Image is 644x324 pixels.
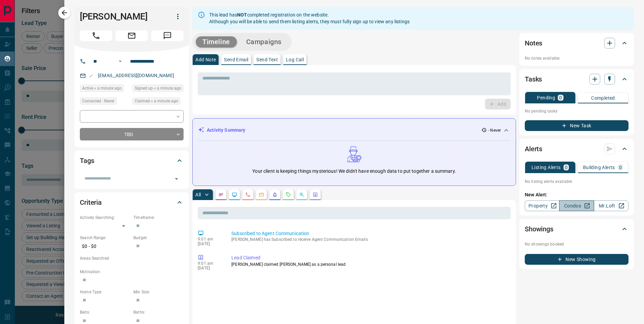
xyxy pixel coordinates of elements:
[80,194,184,210] div: Criteria
[594,200,629,211] a: Mr.Loft
[80,197,102,208] h2: Criteria
[198,261,221,266] p: 9:01 am
[525,241,629,247] p: No showings booked
[133,215,184,221] p: Timeframe:
[525,120,629,131] button: New Task
[132,85,184,94] div: Fri Aug 15 2025
[209,9,410,28] div: This lead has completed registration on the website. Although you will be able to send them listi...
[132,97,184,107] div: Fri Aug 15 2025
[135,98,178,104] span: Claimed < a minute ago
[89,73,93,78] svg: Email Valid
[525,74,542,85] h2: Tasks
[532,165,561,170] p: Listing Alerts
[525,55,629,61] p: No notes available
[80,235,130,241] p: Search Range:
[80,269,184,275] p: Motivation:
[80,289,130,295] p: Home Type:
[256,57,278,62] p: Send Text
[313,192,318,197] svg: Agent Actions
[525,106,629,116] p: No pending tasks
[80,241,130,252] p: $0 - $0
[488,127,501,133] p: - Never
[195,57,216,62] p: Add Note
[82,85,122,92] span: Active < a minute ago
[525,38,542,48] h2: Notes
[525,35,629,51] div: Notes
[239,36,288,47] button: Campaigns
[525,221,629,237] div: Showings
[559,200,594,211] a: Condos
[195,192,201,197] p: All
[135,85,181,92] span: Signed up < a minute ago
[80,85,129,94] div: Fri Aug 15 2025
[80,309,130,315] p: Beds:
[525,200,559,211] a: Property
[525,254,629,265] button: New Showing
[232,192,237,197] svg: Lead Browsing Activity
[196,36,237,47] button: Timeline
[231,261,508,267] p: [PERSON_NAME] claimed [PERSON_NAME] as a personal lead
[80,128,184,140] div: TBD
[237,12,247,18] strong: NOT
[537,95,555,100] p: Pending
[80,155,94,166] h2: Tags
[245,192,251,197] svg: Calls
[591,96,615,100] p: Completed
[116,30,148,41] span: Email
[525,179,629,185] p: No listing alerts available
[525,224,553,234] h2: Showings
[133,235,184,241] p: Budget:
[133,289,184,295] p: Min Size:
[172,174,181,184] button: Open
[82,98,115,104] span: Contacted - Never
[231,230,508,237] p: Subscribed to Agent Communication
[198,266,221,270] p: [DATE]
[116,57,124,65] button: Open
[80,255,184,261] p: Areas Searched:
[133,309,184,315] p: Baths:
[565,165,568,170] p: 0
[286,192,291,197] svg: Requests
[198,237,221,241] p: 9:01 am
[525,71,629,87] div: Tasks
[98,73,174,78] a: [EMAIL_ADDRESS][DOMAIN_NAME]
[299,192,304,197] svg: Opportunities
[559,95,562,100] p: 0
[286,57,304,62] p: Log Call
[207,127,245,134] p: Activity Summary
[231,254,508,261] p: Lead Claimed
[218,192,224,197] svg: Notes
[80,153,184,169] div: Tags
[198,124,510,136] div: Activity Summary- Never
[259,192,264,197] svg: Emails
[583,165,615,170] p: Building Alerts
[198,241,221,246] p: [DATE]
[272,192,278,197] svg: Listing Alerts
[619,165,622,170] p: 0
[80,30,112,41] span: Call
[525,191,629,198] p: New Alert:
[525,141,629,157] div: Alerts
[80,11,162,22] h1: [PERSON_NAME]
[80,215,130,221] p: Actively Searching:
[231,237,508,242] p: [PERSON_NAME] has Subscribed to receive Agent Communication Emails
[224,57,248,62] p: Send Email
[252,168,456,175] p: Your client is keeping things mysterious! We didn't have enough data to put together a summary.
[151,30,184,41] span: Message
[525,143,542,154] h2: Alerts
